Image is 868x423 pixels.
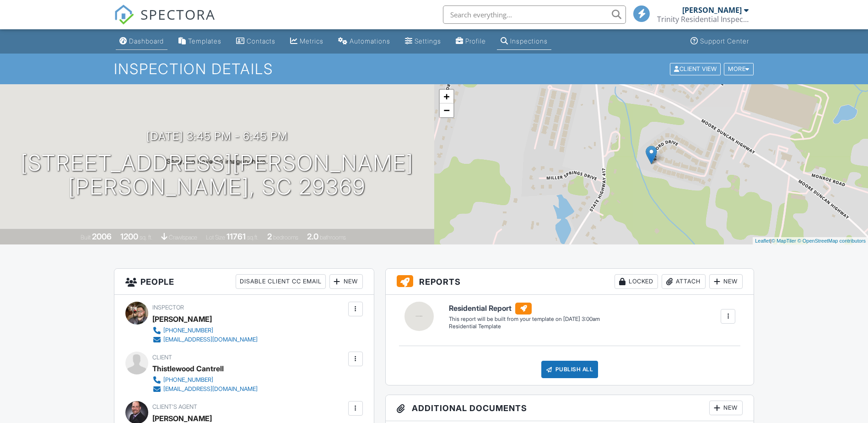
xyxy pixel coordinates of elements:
[175,33,225,50] a: Templates
[163,327,213,334] div: [PHONE_NUMBER]
[247,37,275,45] div: Contacts
[307,232,318,241] div: 2.0
[146,130,288,142] h3: [DATE] 3:45 pm - 6:45 pm
[163,385,258,393] div: [EMAIL_ADDRESS][DOMAIN_NAME]
[682,5,742,15] div: [PERSON_NAME]
[169,234,197,241] span: crawlspace
[449,323,600,331] div: Residential Template
[188,37,221,45] div: Templates
[386,395,754,421] h3: Additional Documents
[669,65,723,72] a: Client View
[140,234,152,241] span: sq. ft.
[116,33,167,50] a: Dashboard
[320,234,346,241] span: bathrooms
[334,33,394,50] a: Automations (Basic)
[163,336,258,343] div: [EMAIL_ADDRESS][DOMAIN_NAME]
[440,90,453,103] a: Zoom in
[114,269,374,295] h3: People
[286,33,327,50] a: Metrics
[226,232,246,241] div: 11761
[21,151,414,200] h1: [STREET_ADDRESS][PERSON_NAME] [PERSON_NAME], SC 29369
[687,33,753,50] a: Support Center
[440,103,453,117] a: Zoom out
[92,232,112,241] div: 2006
[152,304,184,311] span: Inspector
[662,274,706,289] div: Attach
[449,303,600,315] h6: Residential Report
[152,335,258,344] a: [EMAIL_ADDRESS][DOMAIN_NAME]
[755,238,770,244] a: Leaflet
[152,403,197,410] span: Client's Agent
[700,37,749,45] div: Support Center
[152,326,258,335] a: [PHONE_NUMBER]
[129,37,164,45] div: Dashboard
[709,274,743,289] div: New
[709,401,743,415] div: New
[465,37,486,45] div: Profile
[267,232,272,241] div: 2
[329,274,363,289] div: New
[510,37,548,45] div: Inspections
[140,5,216,24] span: SPECTORA
[152,354,172,361] span: Client
[452,33,490,50] a: Company Profile
[350,37,390,45] div: Automations
[753,237,868,245] div: |
[615,274,658,289] div: Locked
[152,375,258,385] a: [PHONE_NUMBER]
[443,5,626,24] input: Search everything...
[152,362,224,375] div: Thistlewood Cantrell
[247,234,259,241] span: sq.ft.
[386,269,754,295] h3: Reports
[236,274,326,289] div: Disable Client CC Email
[497,33,551,50] a: Inspections
[114,61,755,77] h1: Inspection Details
[114,12,216,32] a: SPECTORA
[724,63,754,75] div: More
[152,385,258,394] a: [EMAIL_ADDRESS][DOMAIN_NAME]
[120,232,138,241] div: 1200
[206,234,225,241] span: Lot Size
[798,238,866,244] a: © OpenStreetMap contributors
[300,37,323,45] div: Metrics
[273,234,298,241] span: bedrooms
[449,315,600,323] div: This report will be built from your template on [DATE] 3:00am
[152,312,212,326] div: [PERSON_NAME]
[163,376,213,384] div: [PHONE_NUMBER]
[670,63,721,75] div: Client View
[232,33,279,50] a: Contacts
[771,238,796,244] a: © MapTiler
[541,361,598,378] div: Publish All
[81,234,91,241] span: Built
[401,33,445,50] a: Settings
[114,5,134,25] img: The Best Home Inspection Software - Spectora
[415,37,441,45] div: Settings
[657,15,749,24] div: Trinity Residential Inspectors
